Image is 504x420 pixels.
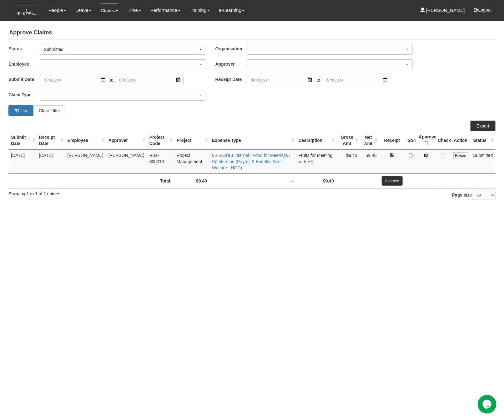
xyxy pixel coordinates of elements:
[147,149,174,173] td: R01-000013
[44,46,198,52] div: Submitted
[40,44,206,55] button: Submitted
[296,149,337,173] td: Fruits for Meeting with HR
[40,75,108,85] input: d/m/yyyy
[209,131,296,150] th: Expense Type : activate to sort column ascending
[471,121,496,131] a: Export
[8,105,33,116] button: Filter
[322,75,390,85] input: d/m/yyyy
[174,131,209,150] th: Project : activate to sort column ascending
[336,149,360,173] td: $9.40
[8,59,40,68] label: Employee
[65,173,174,188] td: Total:
[472,191,496,200] select: Page size
[360,149,379,173] td: $9.40
[108,75,115,85] span: to
[147,131,174,150] th: Project Code : activate to sort column ascending
[48,3,66,17] a: People
[106,149,147,173] td: [PERSON_NAME]
[37,149,65,173] td: [DATE]
[190,3,210,17] a: Training
[336,131,360,150] th: Gross Amt : activate to sort column ascending
[452,191,496,200] label: Page size
[219,3,245,17] a: e-Learning
[436,131,451,150] th: Check
[296,131,337,150] th: Description : activate to sort column ascending
[247,75,315,85] input: d/m/yyyy
[382,176,403,186] input: Approve
[115,75,184,85] input: d/m/yyyy
[35,105,64,116] button: Clear Filter
[315,75,322,85] span: to
[471,131,496,150] th: Status : activate to sort column ascending
[174,173,209,188] td: $9.40
[128,3,141,17] a: Time
[65,149,106,173] td: [PERSON_NAME]
[379,131,405,150] th: Receipt
[37,131,65,150] th: Receipt Date : activate to sort column ascending
[416,131,436,150] th: Approve
[8,90,40,99] label: Claim Type
[65,131,106,150] th: Employee : activate to sort column ascending
[209,173,296,188] td: -
[174,149,209,173] td: Project Management
[75,3,91,17] a: Leave
[478,395,498,414] iframe: chat widget
[101,3,118,18] a: Claims
[8,131,36,150] th: Submit Date : activate to sort column ascending
[212,153,290,170] a: 03. ROHEI Internal : Food for Meetings / Celebration (Payroll & Benefits:Staff Welfare - HOD)
[215,75,247,84] label: Receipt Date
[8,27,496,39] h4: Approve Claims
[215,44,247,53] label: Organisation
[451,131,471,150] th: Action
[360,131,379,150] th: Net Amt : activate to sort column ascending
[8,149,36,173] td: [DATE]
[405,131,416,150] th: GST
[106,131,147,150] th: Approver : activate to sort column ascending
[471,149,496,173] td: Submitted
[470,2,496,17] button: Logout
[296,173,337,188] td: $9.40
[453,152,468,159] input: Return
[150,3,180,17] a: Performance
[420,3,465,17] a: [PERSON_NAME]
[8,75,40,84] label: Submit Date
[215,59,247,68] label: Approver
[8,44,40,53] label: Status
